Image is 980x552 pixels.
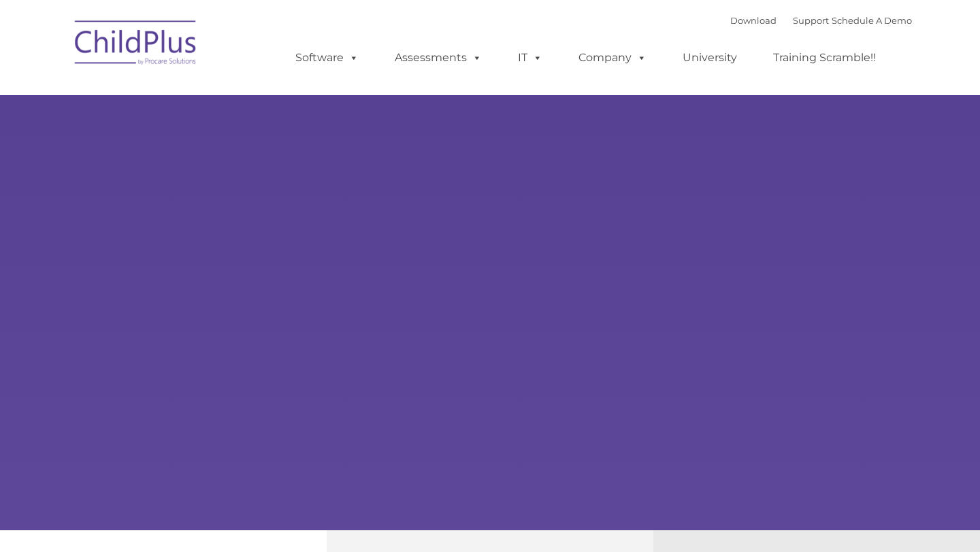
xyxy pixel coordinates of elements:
[282,44,372,71] a: Software
[504,44,556,71] a: IT
[730,15,777,26] a: Download
[730,15,912,26] font: |
[565,44,660,71] a: Company
[832,15,912,26] a: Schedule A Demo
[759,44,889,71] a: Training Scramble!!
[669,44,751,71] a: University
[381,44,495,71] a: Assessments
[68,11,204,79] img: ChildPlus by Procare Solutions
[793,15,829,26] a: Support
